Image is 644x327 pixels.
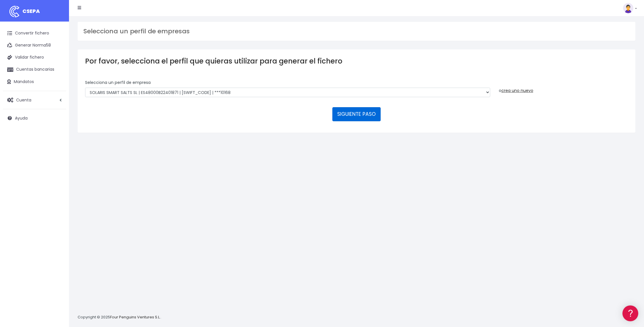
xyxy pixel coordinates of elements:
a: Cuentas bancarias [3,64,66,76]
a: POWERED BY ENCHANT [79,166,111,171]
div: Programadores [6,138,109,143]
a: Perfiles de empresas [6,99,109,108]
button: Contáctanos [6,154,109,164]
a: Cuenta [3,94,66,106]
a: Problemas habituales [6,82,109,91]
div: o [499,80,628,94]
div: Convertir ficheros [6,64,109,69]
a: API [6,147,109,156]
a: Mandatos [3,76,66,88]
h3: Por favor, selecciona el perfil que quieras utilizar para generar el fichero [85,57,628,65]
a: Videotutoriales [6,91,109,99]
a: Ayuda [3,112,66,124]
img: profile [623,3,633,13]
h3: Selecciona un perfil de empresas [83,28,630,35]
a: General [6,123,109,132]
a: Formatos [6,73,109,82]
label: Selecciona un perfíl de empresa [85,80,151,86]
a: Convertir fichero [3,27,66,39]
span: CSEPA [22,7,40,15]
div: Información general [6,40,109,45]
a: Información general [6,49,109,58]
a: Four Penguins Ventures S.L. [110,314,160,320]
a: crea uno nuevo [501,88,533,93]
p: Copyright © 2025 . [78,314,161,320]
div: Facturación [6,114,109,120]
span: Ayuda [15,115,28,121]
a: Generar Norma58 [3,39,66,51]
button: SIGUIENTE PASO [332,107,381,121]
span: Cuenta [16,97,31,103]
img: logo [7,4,22,19]
a: Validar fichero [3,51,66,64]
